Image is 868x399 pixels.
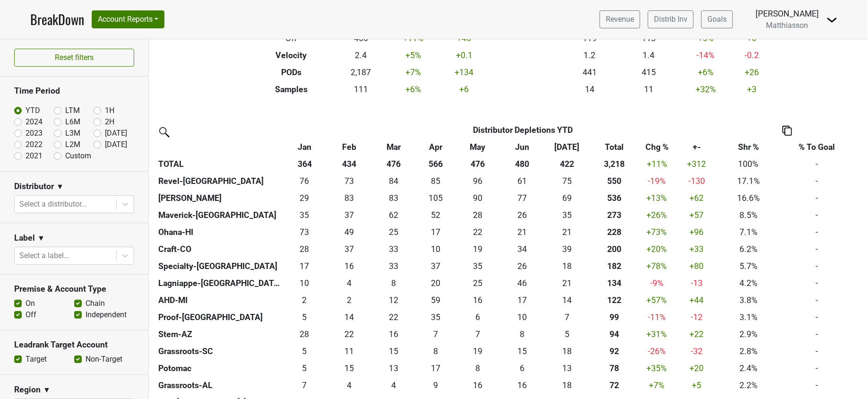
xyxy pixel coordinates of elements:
[500,207,545,224] td: 25.918
[416,275,455,292] td: 20
[416,207,455,224] td: 51.669
[589,190,639,207] th: 535.667
[156,224,282,241] th: Ohana-HI
[639,275,674,292] td: -9 %
[778,326,856,343] td: -
[371,292,416,309] td: 12.25
[502,277,542,289] div: 46
[647,159,667,169] span: +11%
[545,207,590,224] td: 34.749
[329,226,370,238] div: 49
[374,175,414,187] div: 84
[782,126,792,136] img: Copy to clipboard
[336,64,386,81] td: 2,187
[674,139,719,156] th: +-: activate to sort column ascending
[56,181,64,192] span: ▼
[419,209,453,221] div: 52
[455,292,500,309] td: 16.248
[416,292,455,309] td: 59.333
[156,190,282,207] th: [PERSON_NAME]
[65,139,80,150] label: L2M
[677,243,717,255] div: +33
[688,159,706,169] span: +312
[371,241,416,258] td: 32.5
[719,292,778,309] td: 3.8%
[677,226,717,238] div: +96
[329,294,370,306] div: 2
[455,241,500,258] td: 19
[778,258,856,275] td: -
[502,192,542,204] div: 77
[545,292,590,309] td: 14
[719,241,778,258] td: 6.2%
[327,207,372,224] td: 36.748
[502,175,542,187] div: 61
[441,47,488,64] td: +0.1
[327,156,372,173] th: 434
[592,277,637,289] div: 134
[336,47,386,64] td: 2.4
[677,294,717,306] div: +44
[648,10,694,28] a: Distrib Inv
[327,258,372,275] td: 16.418
[589,326,639,343] th: 93.665
[455,156,500,173] th: 476
[502,294,542,306] div: 17
[329,175,370,187] div: 73
[282,139,327,156] th: Jan: activate to sort column ascending
[589,258,639,275] th: 182.082
[327,190,372,207] td: 82.501
[86,309,127,321] label: Independent
[733,64,771,81] td: +26
[457,243,498,255] div: 19
[778,224,856,241] td: -
[677,192,717,204] div: +62
[416,224,455,241] td: 16.92
[26,309,36,321] label: Off
[156,326,282,343] th: Stem-AZ
[14,385,41,395] h3: Region
[677,328,717,340] div: +22
[455,326,500,343] td: 7.417
[778,207,856,224] td: -
[719,139,778,156] th: Shr %: activate to sort column ascending
[284,277,325,289] div: 10
[327,121,719,139] th: Distributor Depletions YTD
[719,207,778,224] td: 8.5%
[327,241,372,258] td: 36.917
[419,175,453,187] div: 85
[545,224,590,241] td: 21.1
[589,275,639,292] th: 134.417
[719,173,778,190] td: 17.1%
[65,116,80,128] label: L6M
[327,173,372,190] td: 72.75
[455,258,500,275] td: 35.416
[500,275,545,292] td: 45.501
[284,175,325,187] div: 76
[455,139,500,156] th: May: activate to sort column ascending
[592,243,637,255] div: 200
[455,190,500,207] td: 89.999
[284,243,325,255] div: 28
[282,241,327,258] td: 28.25
[284,328,325,340] div: 28
[639,309,674,326] td: -11 %
[419,328,453,340] div: 7
[329,243,370,255] div: 37
[455,275,500,292] td: 25.166
[756,8,819,20] div: [PERSON_NAME]
[441,81,488,98] td: +6
[14,182,54,191] h3: Distributor
[156,207,282,224] th: Maverick-[GEOGRAPHIC_DATA]
[500,139,545,156] th: Jun: activate to sort column ascending
[589,241,639,258] th: 199.585
[416,241,455,258] td: 9.583
[545,309,590,326] td: 7.167
[284,294,325,306] div: 2
[719,258,778,275] td: 5.7%
[26,150,43,162] label: 2021
[65,150,91,162] label: Custom
[14,49,134,67] button: Reset filters
[156,124,171,139] img: filter
[719,224,778,241] td: 7.1%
